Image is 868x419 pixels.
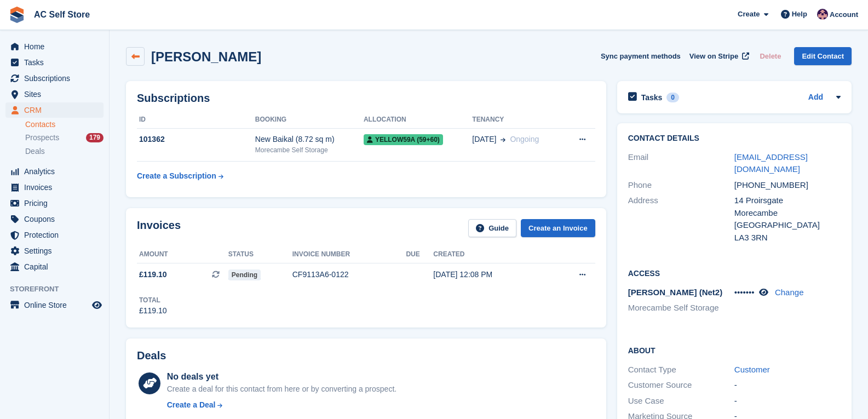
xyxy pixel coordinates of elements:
[628,345,841,355] h2: About
[406,246,433,263] th: Due
[10,284,109,295] span: Storefront
[167,383,396,395] div: Create a deal for this contact from here or by converting a prospect.
[24,164,90,179] span: Analytics
[5,259,104,274] a: menu
[137,349,166,362] h2: Deals
[817,9,828,20] img: Ted Cox
[137,166,223,186] a: Create a Subscription
[137,246,228,263] th: Amount
[734,365,770,374] a: Customer
[139,269,167,280] span: £119.10
[468,219,516,237] a: Guide
[9,7,25,23] img: stora-icon-8386f47178a22dfd0bd8f6a31ec36ba5ce8667c1dd55bd0f319d3a0aa187defe.svg
[734,379,841,392] div: -
[5,102,104,118] a: menu
[666,93,679,102] div: 0
[24,71,90,86] span: Subscriptions
[137,170,216,182] div: Create a Subscription
[255,145,364,155] div: Morecambe Self Storage
[30,5,94,24] a: AC Self Store
[628,364,734,376] div: Contact Type
[734,232,841,244] div: LA3 3RN
[137,219,181,237] h2: Invoices
[139,295,167,305] div: Total
[25,146,104,157] a: Deals
[628,288,723,297] span: [PERSON_NAME] (Net2)
[775,288,804,297] a: Change
[25,146,45,157] span: Deals
[685,47,751,65] a: View on Stripe
[255,134,364,145] div: New Baikal (8.72 sq m)
[734,194,841,207] div: 14 Proirsgate
[25,119,104,130] a: Contacts
[472,111,564,129] th: Tenancy
[255,111,364,129] th: Booking
[5,180,104,195] a: menu
[25,133,59,143] span: Prospects
[792,9,807,20] span: Help
[738,9,760,20] span: Create
[24,55,90,70] span: Tasks
[151,49,261,64] h2: [PERSON_NAME]
[137,134,255,145] div: 101362
[628,395,734,407] div: Use Case
[755,47,785,65] button: Delete
[167,399,396,411] a: Create a Deal
[24,297,90,313] span: Online Store
[292,269,406,280] div: CF9113A6-0122
[137,92,595,105] h2: Subscriptions
[734,395,841,407] div: -
[433,269,550,280] div: [DATE] 12:08 PM
[24,102,90,118] span: CRM
[24,211,90,227] span: Coupons
[24,39,90,54] span: Home
[5,196,104,211] a: menu
[90,299,104,312] a: Preview store
[521,219,595,237] a: Create an Invoice
[433,246,550,263] th: Created
[24,243,90,259] span: Settings
[794,47,852,65] a: Edit Contact
[734,288,755,297] span: •••••••
[364,134,443,145] span: Yellow59a (59+60)
[689,51,738,62] span: View on Stripe
[734,219,841,232] div: [GEOGRAPHIC_DATA]
[24,259,90,274] span: Capital
[641,93,663,102] h2: Tasks
[734,207,841,220] div: Morecambe
[734,179,841,192] div: [PHONE_NUMBER]
[830,9,858,20] span: Account
[5,297,104,313] a: menu
[228,246,292,263] th: Status
[24,87,90,102] span: Sites
[5,55,104,70] a: menu
[628,267,841,278] h2: Access
[5,243,104,259] a: menu
[628,134,841,143] h2: Contact Details
[137,111,255,129] th: ID
[628,151,734,176] div: Email
[5,39,104,54] a: menu
[628,194,734,244] div: Address
[364,111,472,129] th: Allocation
[601,47,681,65] button: Sync payment methods
[628,302,734,314] li: Morecambe Self Storage
[734,152,808,174] a: [EMAIL_ADDRESS][DOMAIN_NAME]
[24,196,90,211] span: Pricing
[628,179,734,192] div: Phone
[167,370,396,383] div: No deals yet
[628,379,734,392] div: Customer Source
[472,134,496,145] span: [DATE]
[808,91,823,104] a: Add
[5,71,104,86] a: menu
[24,227,90,243] span: Protection
[228,269,261,280] span: Pending
[510,135,539,144] span: Ongoing
[5,164,104,179] a: menu
[167,399,216,411] div: Create a Deal
[139,305,167,317] div: £119.10
[86,133,104,142] div: 179
[25,132,104,144] a: Prospects 179
[292,246,406,263] th: Invoice number
[5,227,104,243] a: menu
